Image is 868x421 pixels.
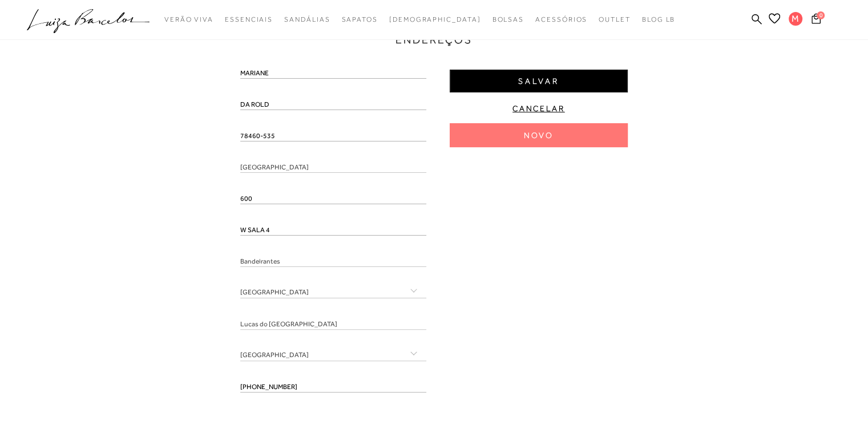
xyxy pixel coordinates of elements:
[535,15,587,23] span: Acessórios
[164,9,213,30] a: noSubCategoriesText
[784,11,808,29] button: M
[535,9,587,30] a: noSubCategoriesText
[240,130,426,141] input: CEP/Código postal
[512,103,565,114] span: Cancelar
[240,193,426,204] input: Número
[240,99,426,110] input: Sobrenome
[492,15,524,23] span: Bolsas
[240,256,426,267] input: Bairro
[240,67,426,79] input: Nome
[817,11,825,19] span: 0
[389,15,481,23] span: [DEMOGRAPHIC_DATA]
[341,9,377,30] a: noSubCategoriesText
[284,15,330,23] span: Sandálias
[789,12,802,26] span: M
[450,70,628,92] button: Salvar
[389,9,481,30] a: noSubCategoriesText
[240,161,426,173] input: Endereço
[642,9,675,30] a: BLOG LB
[225,15,273,23] span: Essenciais
[240,224,426,236] input: Complemento
[524,130,554,141] span: Novo
[450,103,628,115] button: Cancelar
[642,15,675,23] span: BLOG LB
[599,15,631,23] span: Outlet
[518,76,559,87] span: Salvar
[450,123,628,147] button: Novo
[164,15,213,23] span: Verão Viva
[808,13,824,28] button: 0
[599,9,631,30] a: noSubCategoriesText
[225,9,273,30] a: noSubCategoriesText
[341,15,377,23] span: Sapatos
[240,318,426,330] input: Cidade
[240,381,426,392] input: Número de telefone
[492,9,524,30] a: noSubCategoriesText
[284,9,330,30] a: noSubCategoriesText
